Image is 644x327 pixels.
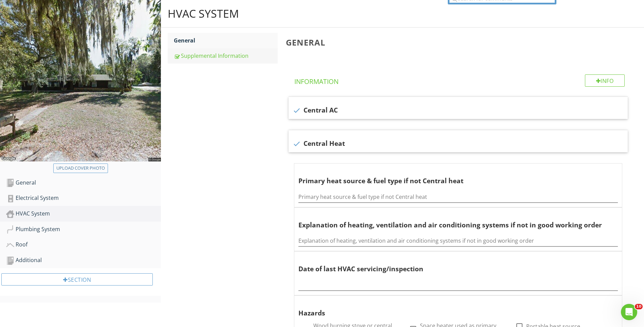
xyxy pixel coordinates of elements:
div: Supplemental Information [174,52,278,60]
div: Section [1,273,153,286]
div: Info [585,74,625,87]
div: Explanation of heating, ventilation and air conditioning systems if not in good working order [298,210,602,230]
div: General [174,36,278,45]
h3: General [286,38,633,47]
div: General [6,178,161,187]
h4: Information [294,74,625,86]
div: Roof [6,240,161,249]
div: HVAC System [168,7,239,20]
div: Plumbing System [6,225,161,234]
button: Upload cover photo [53,163,108,173]
input: Primary heat source & fuel type if not Central heat [298,191,618,203]
div: Electrical System [6,194,161,203]
span: 10 [635,304,643,309]
input: Explanation of heating, ventilation and air conditioning systems if not in good working order [298,235,618,246]
div: Hazards [298,298,602,318]
div: Primary heat source & fuel type if not Central heat [298,166,602,186]
div: HVAC System [6,209,161,218]
div: Additional [6,256,161,265]
div: Date of last HVAC servicing/inspection [298,254,602,274]
iframe: Intercom live chat [621,304,637,320]
div: Upload cover photo [56,165,105,172]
